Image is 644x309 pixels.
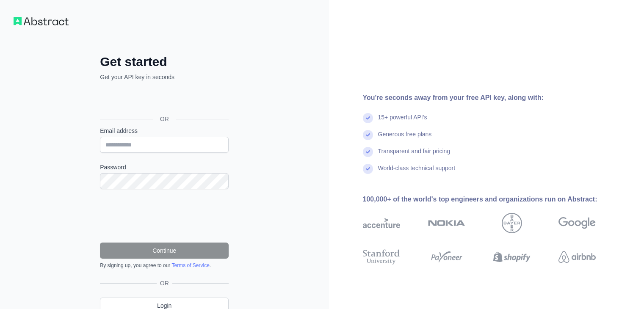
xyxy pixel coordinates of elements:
div: World-class technical support [378,164,456,181]
img: check mark [363,147,373,157]
label: Email address [100,127,229,135]
img: shopify [493,248,531,266]
iframe: reCAPTCHA [100,199,229,232]
button: Continue [100,243,229,259]
img: nokia [428,213,465,233]
img: accenture [363,213,400,233]
div: Generous free plans [378,130,432,147]
div: 15+ powerful API's [378,113,427,130]
img: payoneer [428,248,465,266]
img: stanford university [363,248,400,266]
div: By signing up, you agree to our . [100,262,229,269]
div: 100,000+ of the world's top engineers and organizations run on Abstract: [363,194,623,204]
span: OR [153,115,176,123]
label: Password [100,163,229,171]
img: Workflow [14,17,69,25]
span: OR [157,279,172,287]
img: airbnb [558,248,596,266]
img: google [558,213,596,233]
img: check mark [363,113,373,123]
p: Get your API key in seconds [100,73,229,81]
a: Terms of Service [171,262,209,268]
h2: Get started [100,54,229,69]
img: check mark [363,130,373,140]
div: You're seconds away from your free API key, along with: [363,93,623,103]
img: check mark [363,164,373,174]
iframe: Sign in with Google Button [96,91,231,109]
div: Transparent and fair pricing [378,147,451,164]
img: bayer [502,213,522,233]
